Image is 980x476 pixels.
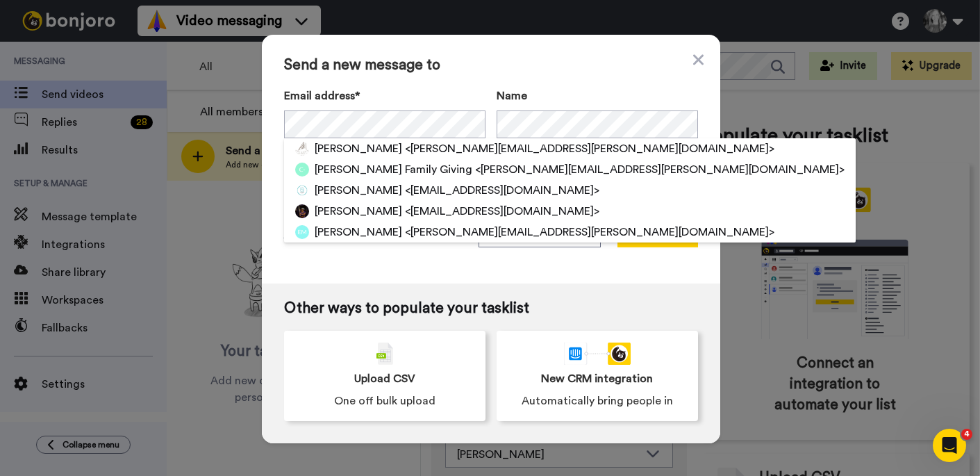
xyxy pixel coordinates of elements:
div: animation [564,343,631,365]
span: [PERSON_NAME] Family Giving [315,161,472,178]
span: [PERSON_NAME] [315,203,402,220]
span: Other ways to populate your tasklist [284,300,698,317]
span: Automatically bring people in [522,393,673,409]
span: <[EMAIL_ADDRESS][DOMAIN_NAME]> [405,182,599,199]
span: [PERSON_NAME] [315,140,402,157]
span: 4 [961,429,972,440]
span: <[EMAIL_ADDRESS][DOMAIN_NAME]> [405,203,599,220]
img: csv-grey.png [376,343,393,365]
span: One off bulk upload [334,393,435,409]
img: em.png [295,225,309,239]
span: <[PERSON_NAME][EMAIL_ADDRESS][PERSON_NAME][DOMAIN_NAME]> [405,140,774,157]
span: Send a new message to [284,57,698,74]
span: [PERSON_NAME] [315,224,402,240]
span: [PERSON_NAME] [315,182,402,199]
img: c-.png [295,163,309,177]
span: <[PERSON_NAME][EMAIL_ADDRESS][PERSON_NAME][DOMAIN_NAME]> [475,161,845,178]
span: <[PERSON_NAME][EMAIL_ADDRESS][PERSON_NAME][DOMAIN_NAME]> [405,224,774,240]
span: Upload CSV [354,370,415,387]
img: 0b2e5562-d60a-4b19-a7e1-2664f7ecbe2d.jpg [295,142,309,156]
span: New CRM integration [541,370,653,387]
img: ea04c7ad-1f73-4fae-b48f-7e4ca1537a97.png [295,183,309,197]
label: Email address* [284,88,485,104]
img: 69e7f4d2-430d-4f94-8882-8049b4bc72a1.webp [295,204,309,218]
iframe: Intercom live chat [933,429,966,462]
span: Name [497,88,527,104]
